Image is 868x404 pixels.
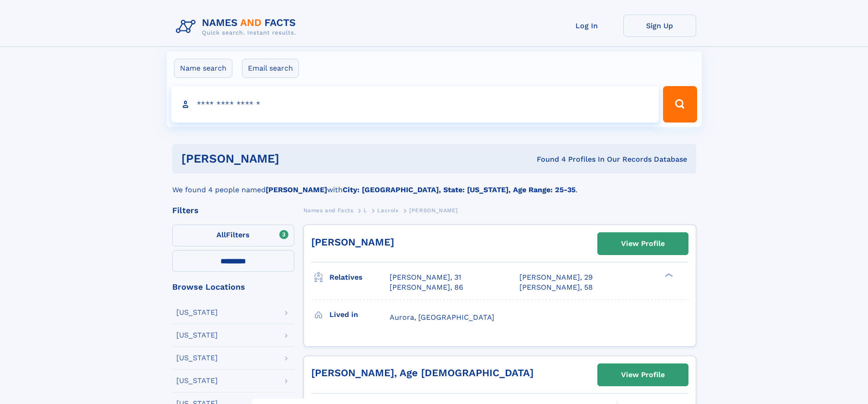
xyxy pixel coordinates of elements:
[311,367,534,378] a: [PERSON_NAME], Age [DEMOGRAPHIC_DATA]
[171,86,659,123] input: search input
[519,272,593,282] a: [PERSON_NAME], 29
[172,174,696,195] div: We found 4 people named with .
[216,230,226,239] span: All
[172,15,303,39] img: Logo Names and Facts
[172,283,294,291] div: Browse Locations
[329,307,390,322] h3: Lived in
[181,153,408,164] h1: [PERSON_NAME]
[621,364,665,385] div: View Profile
[377,207,399,214] span: Lacroix
[343,185,575,194] b: City: [GEOGRAPHIC_DATA], State: [US_STATE], Age Range: 25-35
[390,272,461,282] a: [PERSON_NAME], 31
[598,233,688,255] a: View Profile
[390,282,463,292] a: [PERSON_NAME], 86
[409,207,458,214] span: [PERSON_NAME]
[303,205,354,216] a: Names and Facts
[311,236,394,248] a: [PERSON_NAME]
[598,364,688,386] a: View Profile
[176,332,218,339] div: [US_STATE]
[519,282,593,292] a: [PERSON_NAME], 58
[550,15,623,37] a: Log In
[174,59,232,78] label: Name search
[176,377,218,384] div: [US_STATE]
[663,86,697,123] button: Search Button
[663,272,673,278] div: ❯
[390,313,494,322] span: Aurora, [GEOGRAPHIC_DATA]
[266,185,327,194] b: [PERSON_NAME]
[176,309,218,316] div: [US_STATE]
[172,225,294,246] label: Filters
[408,154,687,164] div: Found 4 Profiles In Our Records Database
[172,206,294,215] div: Filters
[623,15,696,37] a: Sign Up
[329,270,390,285] h3: Relatives
[621,233,665,254] div: View Profile
[176,354,218,362] div: [US_STATE]
[364,207,367,214] span: L
[377,205,399,216] a: Lacroix
[364,205,367,216] a: L
[242,59,299,78] label: Email search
